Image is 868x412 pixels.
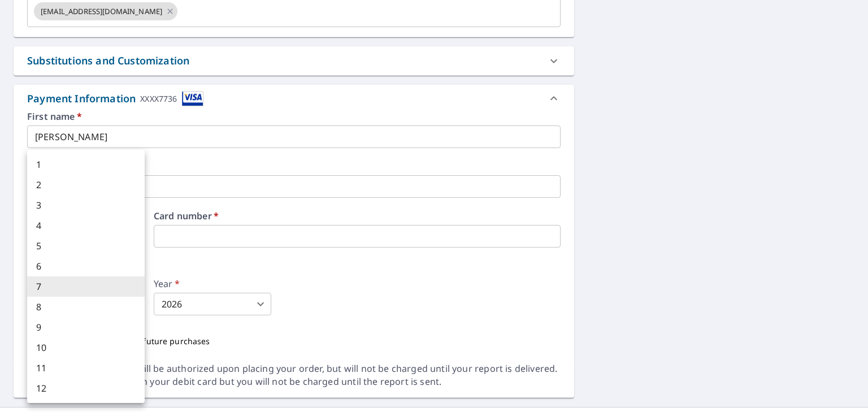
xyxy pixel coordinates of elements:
li: 5 [27,236,145,256]
li: 3 [27,195,145,215]
li: 7 [27,276,145,297]
li: 8 [27,297,145,317]
li: 10 [27,337,145,358]
li: 11 [27,358,145,378]
li: 9 [27,317,145,337]
li: 4 [27,215,145,236]
li: 1 [27,154,145,175]
li: 2 [27,175,145,195]
li: 12 [27,378,145,398]
li: 6 [27,256,145,276]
